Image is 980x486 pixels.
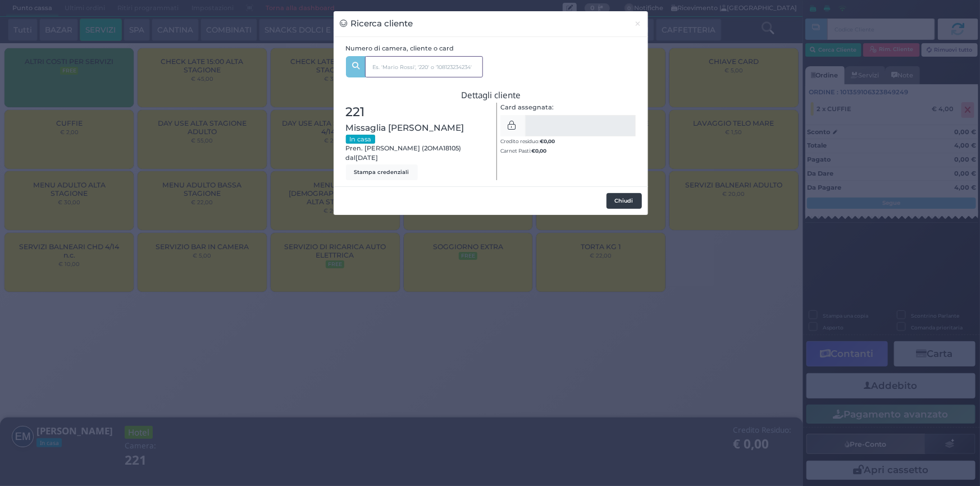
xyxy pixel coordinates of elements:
b: € [531,148,546,154]
small: Carnet Pasti: [500,148,546,154]
label: Card assegnata: [500,103,554,112]
span: 221 [346,103,365,122]
small: In casa [346,135,375,144]
div: Pren. [PERSON_NAME] (2OMA18105) dal [340,103,491,180]
b: € [540,138,555,144]
span: × [635,17,642,30]
h3: Ricerca cliente [340,17,413,30]
input: Es. 'Mario Rossi', '220' o '108123234234' [365,56,483,77]
span: 0,00 [535,147,546,154]
small: Credito residuo: [500,138,555,144]
button: Chiudi [607,193,642,209]
button: Chiudi [628,11,648,36]
label: Numero di camera, cliente o card [346,44,454,53]
span: Missaglia [PERSON_NAME] [346,121,464,134]
button: Stampa credenziali [346,164,418,180]
h3: Dettagli cliente [346,90,636,100]
span: 0,00 [544,137,555,145]
span: [DATE] [356,153,379,163]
